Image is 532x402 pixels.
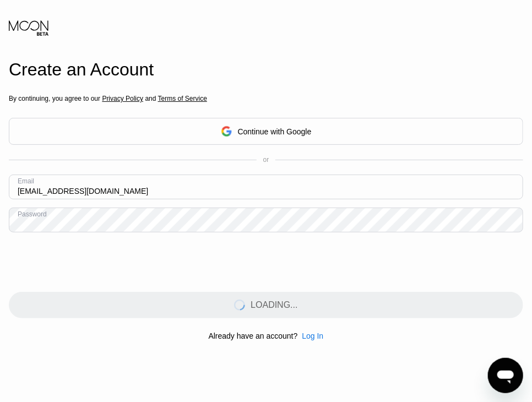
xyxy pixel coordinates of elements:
[18,210,47,218] div: Password
[9,118,523,145] div: Continue with Google
[9,95,523,102] div: By continuing, you agree to our
[297,332,323,340] div: Log In
[102,95,143,102] span: Privacy Policy
[9,59,523,80] div: Create an Account
[209,332,298,340] div: Already have an account?
[302,332,323,340] div: Log In
[488,358,523,393] iframe: زر إطلاق نافذة المراسلة
[238,127,312,136] div: Continue with Google
[158,95,207,102] span: Terms of Service
[263,156,269,164] div: or
[143,95,158,102] span: and
[9,241,176,284] iframe: reCAPTCHA
[18,177,34,185] div: Email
